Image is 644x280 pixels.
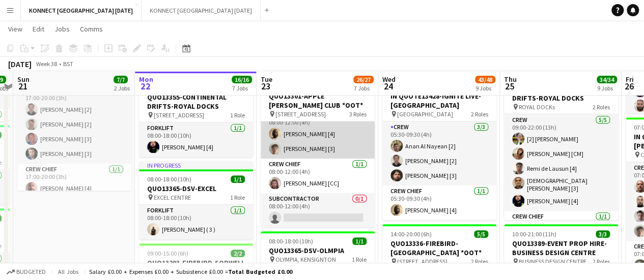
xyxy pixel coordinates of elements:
app-job-card: 09:00-22:00 (13h)6/6QUO13355-CONTINENTAL DRIFTS-ROYAL DOCKS ROYAL DOCKs2 RolesCrew5/509:00-22:00 ... [504,70,618,220]
span: 2 Roles [471,258,488,265]
span: 2 Roles [593,258,610,265]
span: [STREET_ADDRESS] [154,111,204,119]
span: EXCEL CENTRE [154,194,191,201]
span: 5/5 [474,230,488,238]
span: Comms [80,24,103,34]
span: Edit [33,24,44,34]
app-card-role: Crew Chief1/1 [504,211,618,245]
span: 08:00-18:00 (10h) [147,175,191,183]
span: Sun [17,75,30,84]
span: [STREET_ADDRESS] [275,110,326,118]
span: BUSINESS DESIGN CENTRE, ANGEL [519,258,593,265]
span: 16/16 [232,76,252,83]
h3: QUO13389-EVENT PROP HIRE- BUSINESS DESIGN CENTRE [504,239,618,257]
span: 2 Roles [471,110,488,118]
span: 08:00-18:00 (10h) [269,237,313,245]
span: [STREET_ADDRESS] [397,258,447,265]
app-card-role: Crew3/305:30-09:30 (4h)Anan Al Nayean [2][PERSON_NAME] [2][PERSON_NAME] [3] [382,121,496,185]
h3: QUO13365-DSV-OLMPIA [261,246,375,255]
span: 25 [502,80,517,92]
span: ROYAL DOCKs [519,103,555,111]
span: 2 Roles [593,103,610,111]
span: Fri [626,75,634,84]
span: 23 [259,80,272,92]
app-job-card: 08:00-12:00 (4h)3/4QUO13301-APPLE [PERSON_NAME] CLUB *OOT* [STREET_ADDRESS]3 RolesCrew2/208:00-12... [261,77,375,227]
span: Wed [382,75,396,84]
span: 26/27 [353,76,374,83]
span: 1/1 [231,175,245,183]
span: Tue [261,75,272,84]
app-job-card: 17:00-20:00 (3h)5/5QUO13305-FIREBIRD-L'OREAL HQ L’Oreal HQ: [GEOGRAPHIC_DATA], [STREET_ADDRESS]2 ... [17,40,131,191]
a: View [4,22,26,36]
app-card-role: Crew Chief1/105:30-09:30 (4h)[PERSON_NAME] [4] [382,185,496,220]
div: Salary £0.00 + Expenses £0.00 + Subsistence £0.00 = [89,268,292,275]
h3: QUO13293-FIREBIRD-SOPWELL HOUSE *OOT* [139,258,253,276]
span: 10:00-21:00 (11h) [512,230,556,238]
div: 9 Jobs [597,84,617,92]
button: Budgeted [5,266,47,277]
div: In progress [139,161,253,169]
div: [DATE] [8,59,32,69]
span: 1 Role [352,256,367,263]
h3: QUO13336-FIREBIRD-[GEOGRAPHIC_DATA] *OOT* [382,239,496,257]
div: 2 Jobs [114,84,130,92]
span: [GEOGRAPHIC_DATA] [397,110,453,118]
span: 1 Role [230,194,245,201]
app-card-role: Crew Chief1/117:00-20:00 (3h)[PERSON_NAME] [4] [17,164,131,198]
span: Week 38 [34,60,59,68]
app-card-role: Crew5/509:00-22:00 (13h)[2] [PERSON_NAME][PERSON_NAME] [CM]Remi de Lausun [4][DEMOGRAPHIC_DATA][P... [504,114,618,211]
app-job-card: In progress08:00-18:00 (10h)1/1QUO13365-DSV-EXCEL EXCEL CENTRE1 RoleForklift1/108:00-18:00 (10h)[... [139,161,253,239]
span: 43/48 [475,76,495,83]
app-job-card: In progress08:00-18:00 (10h)1/1QUO13355-CONTINENTAL DRIFTS-ROYAL DOCKS [STREET_ADDRESS]1 RoleFork... [139,70,253,157]
app-card-role: Crew4/417:00-20:00 (3h)[PERSON_NAME] [2][PERSON_NAME] [2][PERSON_NAME] [3][PERSON_NAME] [3] [17,85,131,164]
div: 9 Jobs [475,84,495,92]
span: 2/2 [231,250,245,257]
app-card-role: Crew Chief1/108:00-12:00 (4h)[PERSON_NAME] [CC] [261,159,375,193]
app-card-role: Forklift1/108:00-18:00 (10h)[PERSON_NAME] [4] [139,122,253,157]
span: Mon [139,75,153,84]
span: Budgeted [16,268,46,275]
div: BST [63,60,73,68]
div: 7 Jobs [354,84,373,92]
span: 24 [381,80,396,92]
span: 3 Roles [349,110,367,118]
button: KONNECT [GEOGRAPHIC_DATA] [DATE] [21,1,142,20]
app-card-role: Forklift1/108:00-18:00 (10h)[PERSON_NAME] ( 3 ) [139,205,253,239]
span: 14:00-20:00 (6h) [390,230,432,238]
span: View [8,24,22,34]
h3: QUO13301-APPLE [PERSON_NAME] CLUB *OOT* [261,91,375,110]
span: 1/1 [352,237,367,245]
span: Thu [504,75,517,84]
a: Comms [76,22,107,36]
span: 34/34 [597,76,617,83]
span: 22 [137,80,153,92]
app-card-role: SUBCONTRACTOR0/108:00-12:00 (4h) [261,193,375,228]
app-card-role: Crew2/208:00-12:00 (4h)[PERSON_NAME] [4][PERSON_NAME] [3] [261,109,375,159]
h3: QUO13365-DSV-EXCEL [139,184,253,193]
span: Jobs [54,24,70,34]
h3: IN QUOTE13428-IGNITE LIVE-[GEOGRAPHIC_DATA] [382,91,496,110]
span: 3/3 [596,230,610,238]
button: KONNECT [GEOGRAPHIC_DATA] [DATE] [142,1,261,20]
span: 09:00-15:00 (6h) [147,250,188,257]
span: 7/7 [114,76,128,83]
a: Jobs [50,22,74,36]
div: 7 Jobs [232,84,251,92]
a: Edit [29,22,48,36]
span: 26 [624,80,634,92]
app-job-card: 05:30-09:30 (4h)4/4IN QUOTE13428-IGNITE LIVE-[GEOGRAPHIC_DATA] [GEOGRAPHIC_DATA]2 RolesCrew3/305:... [382,77,496,220]
span: All jobs [56,268,80,275]
span: Total Budgeted £0.00 [228,268,292,275]
span: 21 [16,80,30,92]
span: 1 Role [230,111,245,119]
h3: QUO13355-CONTINENTAL DRIFTS-ROYAL DOCKS [139,92,253,111]
span: OLYMPIA, KENSIGNTON [275,256,336,263]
